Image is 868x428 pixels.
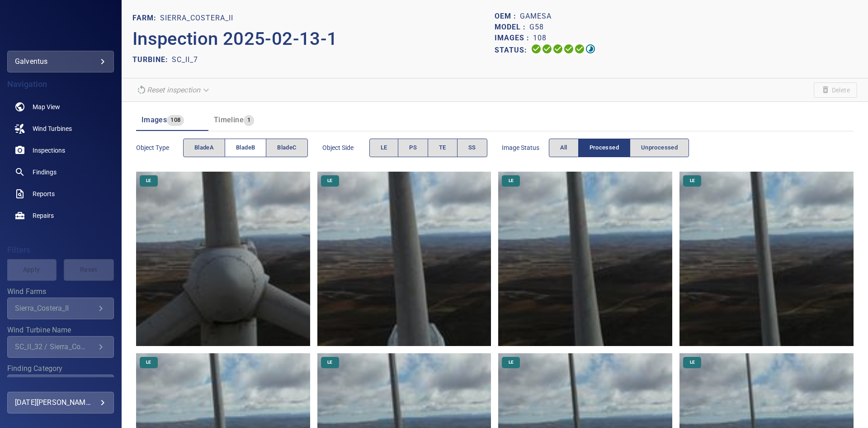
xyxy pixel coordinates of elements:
[7,245,114,255] h4: Filters
[531,43,542,54] svg: Uploading 100%
[7,365,114,372] label: Finding Category
[141,359,156,365] span: LE
[495,11,520,22] p: OEM :
[814,82,857,98] span: Unable to delete the inspection due to your user permissions
[641,143,678,153] span: Unprocessed
[684,178,700,184] span: LE
[132,25,495,53] p: Inspection 2025-02-13-1
[172,54,198,65] p: SC_II_7
[7,118,114,139] a: windturbines noActive
[533,33,547,43] p: 108
[552,43,563,54] svg: Selecting 100%
[236,143,255,153] span: bladeB
[7,205,114,226] a: repairs noActive
[7,183,114,205] a: reports noActive
[684,359,700,365] span: LE
[7,327,114,334] label: Wind Turbine Name
[33,168,57,177] span: Findings
[132,82,215,98] div: Unable to reset the inspection due to your user permissions
[132,54,172,65] p: TURBINE:
[590,143,619,153] span: Processed
[7,336,114,358] div: Wind Turbine Name
[439,143,446,153] span: TE
[266,139,307,157] button: bladeC
[428,139,458,157] button: TE
[398,139,428,157] button: PS
[167,115,184,125] span: 108
[7,161,114,183] a: findings noActive
[136,143,183,152] span: Object type
[322,359,338,365] span: LE
[33,102,60,111] span: Map View
[244,115,254,125] span: 1
[36,23,85,32] img: galventus-logo
[277,143,296,153] span: bladeC
[7,96,114,118] a: map noActive
[468,143,476,153] span: SS
[503,359,519,365] span: LE
[369,139,487,157] div: objectSide
[502,143,549,152] span: Image Status
[563,43,574,54] svg: ML Processing 100%
[322,178,338,184] span: LE
[585,43,596,54] svg: Classification 97%
[495,43,531,57] p: Status:
[183,139,308,157] div: objectType
[578,139,630,157] button: Processed
[15,54,106,69] div: galventus
[33,211,54,220] span: Repairs
[183,139,225,157] button: bladeA
[520,11,552,22] p: Gamesa
[7,298,114,319] div: Wind Farms
[15,395,106,410] div: [DATE][PERSON_NAME]
[503,178,519,184] span: LE
[33,146,65,155] span: Inspections
[141,178,156,184] span: LE
[630,139,689,157] button: Unprocessed
[322,143,369,152] span: Object Side
[214,115,244,124] span: Timeline
[495,22,529,33] p: Model :
[147,86,200,94] em: Reset inspection
[132,13,160,24] p: FARM:
[225,139,266,157] button: bladeB
[369,139,399,157] button: LE
[457,139,487,157] button: SS
[381,143,387,153] span: LE
[132,82,215,98] div: Reset inspection
[409,143,417,153] span: PS
[574,43,585,54] svg: Matching 100%
[560,143,567,153] span: All
[142,115,167,124] span: Images
[15,342,95,351] div: SC_II_32 / Sierra_Costera_II
[15,304,95,313] div: Sierra_Costera_II
[33,189,55,198] span: Reports
[529,22,544,33] p: G58
[7,375,114,396] div: Finding Category
[495,33,533,43] p: Images :
[549,139,579,157] button: All
[33,124,72,133] span: Wind Turbines
[7,139,114,161] a: inspections noActive
[160,13,233,24] p: Sierra_Costera_II
[7,51,114,72] div: galventus
[542,43,552,54] svg: Data Formatted 100%
[549,139,689,157] div: imageStatus
[7,288,114,295] label: Wind Farms
[194,143,214,153] span: bladeA
[7,80,114,89] h4: Navigation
